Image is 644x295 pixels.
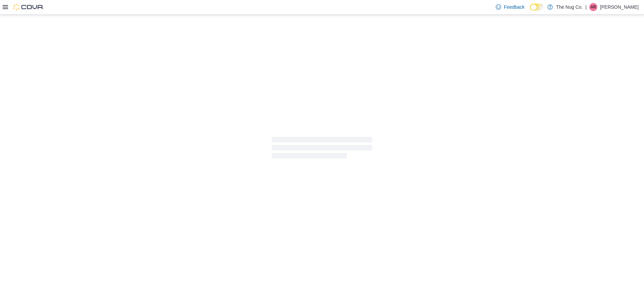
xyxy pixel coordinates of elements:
span: AR [591,3,596,11]
span: Feedback [504,4,524,10]
a: Feedback [493,0,527,14]
p: | [585,3,587,11]
input: Dark Mode [530,4,544,11]
span: Loading [272,138,372,160]
p: The Nug Co. [556,3,583,11]
img: Cova [13,4,44,10]
div: Alex Roerick [589,3,597,11]
p: [PERSON_NAME] [600,3,639,11]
